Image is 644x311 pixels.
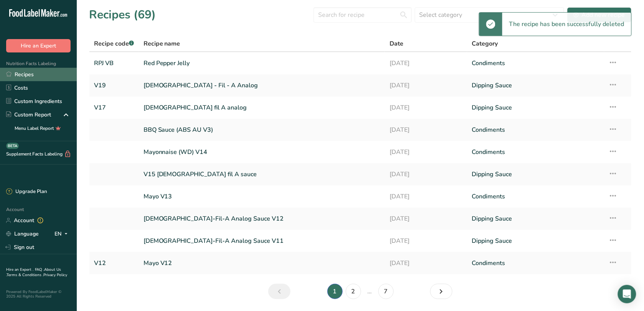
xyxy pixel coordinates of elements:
div: Add new recipe [574,10,625,20]
a: [DATE] [390,100,462,116]
div: The recipe has been successfully deleted [502,13,631,36]
a: V17 [94,100,134,116]
a: [DATE] [390,166,462,182]
div: Upgrade Plan [6,188,47,196]
a: [DATE] [390,122,462,138]
a: [DEMOGRAPHIC_DATA]-Fil-A Analog Sauce V11 [144,233,381,249]
div: BETA [6,143,19,149]
a: [DEMOGRAPHIC_DATA]-Fil-A Analog Sauce V12 [144,211,381,227]
a: Mayo V13 [144,188,381,205]
span: Category [472,39,498,48]
span: Recipe name [144,39,180,48]
a: Next page [430,284,452,299]
a: Page 2. [346,284,361,299]
a: FAQ . [35,267,44,272]
span: Recipe code [94,39,134,48]
a: Condiments [472,55,599,71]
a: RPJ VB [94,55,134,71]
a: [DATE] [390,233,462,249]
a: [DATE] [390,144,462,160]
a: Condiments [472,144,599,160]
a: Hire an Expert . [6,267,33,272]
a: Terms & Conditions . [7,272,43,278]
a: Privacy Policy [43,272,67,278]
a: Mayo V12 [144,255,381,271]
a: Dipping Sauce [472,233,599,249]
button: Add new recipe [567,7,632,23]
a: Condiments [472,255,599,271]
div: Custom Report [6,111,51,119]
a: [DATE] [390,55,462,71]
a: Page 7. [378,284,394,299]
h1: Recipes (69) [89,6,156,23]
a: Condiments [472,122,599,138]
a: V19 [94,77,134,93]
a: V15 [DEMOGRAPHIC_DATA] fil A sauce [144,166,381,182]
a: BBQ Sauce (ABS AU V3) [144,122,381,138]
a: Dipping Sauce [472,100,599,116]
a: Mayonnaise (WD) V14 [144,144,381,160]
div: EN [54,229,71,239]
a: V12 [94,255,134,271]
a: Condiments [472,188,599,205]
a: Previous page [268,284,291,299]
a: [DATE] [390,255,462,271]
div: Open Intercom Messenger [618,285,636,303]
a: Language [6,227,39,241]
a: About Us . [6,267,61,278]
a: [DEMOGRAPHIC_DATA] fil A analog [144,100,381,116]
input: Search for recipe [314,7,412,23]
span: Date [390,39,403,48]
a: Dipping Sauce [472,211,599,227]
a: [DATE] [390,211,462,227]
a: Red Pepper Jelly [144,55,381,71]
a: [DATE] [390,77,462,93]
a: Dipping Sauce [472,166,599,182]
button: Hire an Expert [6,39,71,52]
a: [DEMOGRAPHIC_DATA] - Fil - A Analog [144,77,381,93]
a: Dipping Sauce [472,77,599,93]
a: [DATE] [390,188,462,205]
div: Powered By FoodLabelMaker © 2025 All Rights Reserved [6,290,71,299]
